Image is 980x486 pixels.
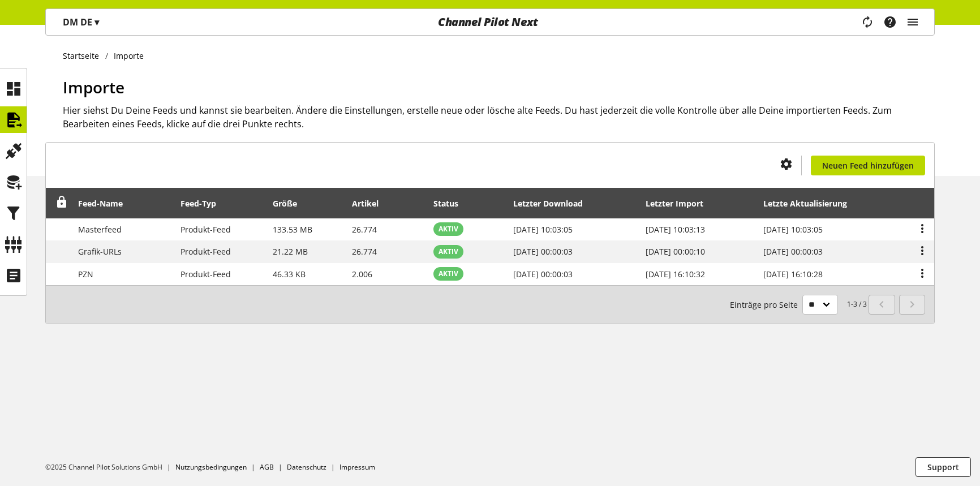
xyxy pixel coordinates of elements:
span: Neuen Feed hinzufügen [822,160,914,171]
p: DM DE [63,15,99,29]
a: Impressum [339,462,375,472]
span: Masterfeed [78,224,122,235]
div: Größe [273,197,308,209]
span: Einträge pro Seite [730,299,802,311]
span: 26.774 [352,224,377,235]
a: Nutzungsbedingungen [175,462,247,472]
span: 133.53 MB [273,224,312,235]
div: Entsperren, um Zeilen neu anzuordnen [52,196,68,210]
a: Startseite [63,50,105,62]
small: 1-3 / 3 [730,295,867,315]
a: AGB [260,462,274,472]
span: AKTIV [439,247,458,257]
span: Produkt-Feed [180,269,231,279]
span: Entsperren, um Zeilen neu anzuordnen [56,196,68,208]
div: Letzte Aktualisierung [763,197,858,209]
span: Grafik-URLs [78,246,122,257]
span: Produkt-Feed [180,246,231,257]
div: Feed-Typ [180,197,227,209]
span: [DATE] 00:00:03 [513,269,573,279]
span: [DATE] 16:10:28 [763,269,823,279]
div: Status [433,197,470,209]
span: AKTIV [439,269,458,279]
span: 2.006 [352,269,372,279]
div: Letzter Import [646,197,715,209]
a: Datenschutz [287,462,326,472]
span: [DATE] 00:00:10 [646,246,705,257]
span: 26.774 [352,246,377,257]
span: [DATE] 10:03:13 [646,224,705,235]
span: ▾ [94,16,99,28]
span: Support [927,461,959,473]
span: [DATE] 10:03:05 [513,224,573,235]
span: 46.33 KB [273,269,306,279]
div: Artikel [352,197,390,209]
span: [DATE] 00:00:03 [513,246,573,257]
button: Support [915,457,971,477]
span: PZN [78,269,93,279]
span: [DATE] 10:03:05 [763,224,823,235]
span: AKTIV [439,224,458,234]
span: [DATE] 00:00:03 [763,246,823,257]
a: Neuen Feed hinzufügen [811,156,925,175]
span: Importe [63,76,124,98]
div: Feed-Name [78,197,134,209]
div: Letzter Download [513,197,594,209]
nav: main navigation [45,8,935,36]
span: Produkt-Feed [180,224,231,235]
span: [DATE] 16:10:32 [646,269,705,279]
span: 21.22 MB [273,246,308,257]
li: ©2025 Channel Pilot Solutions GmbH [45,462,175,472]
h2: Hier siehst Du Deine Feeds und kannst sie bearbeiten. Ändere die Einstellungen, erstelle neue ode... [63,104,935,131]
